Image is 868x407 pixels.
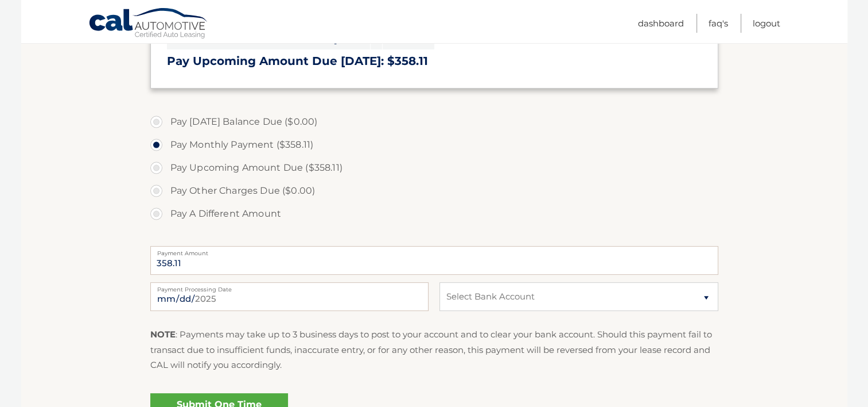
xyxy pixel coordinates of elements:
h3: Pay Upcoming Amount Due [DATE]: $358.11 [167,54,702,68]
label: Pay Upcoming Amount Due ($358.11) [150,156,718,179]
input: Payment Date [150,282,429,311]
strong: NOTE [150,329,176,340]
label: Pay Other Charges Due ($0.00) [150,179,718,202]
input: Payment Amount [150,246,718,275]
a: Cal Automotive [88,7,209,41]
label: Payment Amount [150,246,718,255]
label: Pay A Different Amount [150,202,718,225]
label: Payment Processing Date [150,282,429,291]
a: Logout [753,14,780,33]
label: Pay Monthly Payment ($358.11) [150,133,718,156]
p: : Payments may take up to 3 business days to post to your account and to clear your bank account.... [150,327,718,373]
label: Pay [DATE] Balance Due ($0.00) [150,110,718,133]
a: Dashboard [638,14,684,33]
a: FAQ's [709,14,728,33]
